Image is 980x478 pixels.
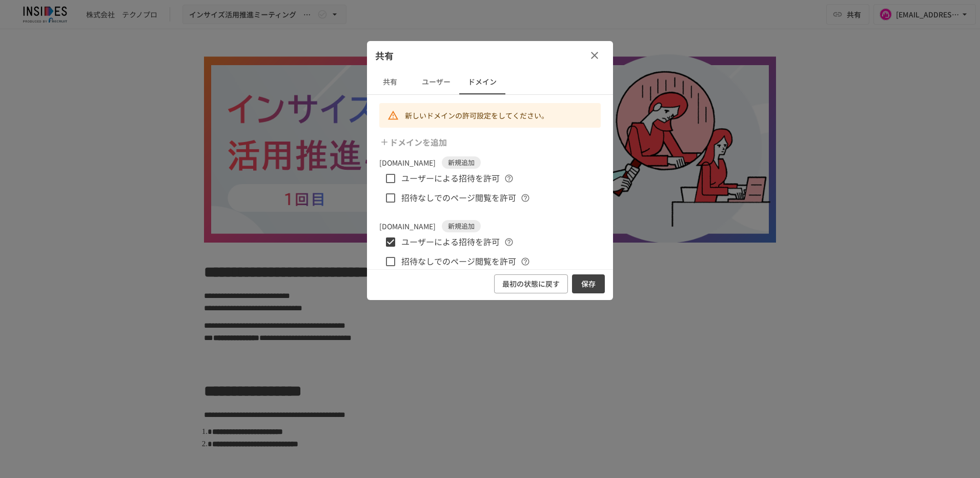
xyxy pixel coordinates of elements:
button: 共有 [367,70,413,94]
button: ドメインを追加 [377,132,451,152]
span: 新規追加 [442,157,481,168]
span: 招待なしでのページ閲覧を許可 [401,255,516,268]
button: ドメイン [459,70,505,94]
span: ユーザーによる招待を許可 [401,172,500,185]
span: 招待なしでのページ閲覧を許可 [401,191,516,205]
button: 最初の状態に戻す [494,274,568,293]
div: 新しいドメインの許可設定をしてください。 [405,106,548,125]
button: ユーザー [413,70,459,94]
div: 共有 [367,41,613,70]
span: 新規追加 [442,221,481,231]
span: ユーザーによる招待を許可 [401,235,500,249]
p: [DOMAIN_NAME] [379,221,436,232]
button: 保存 [572,274,605,293]
p: [DOMAIN_NAME] [379,157,436,168]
